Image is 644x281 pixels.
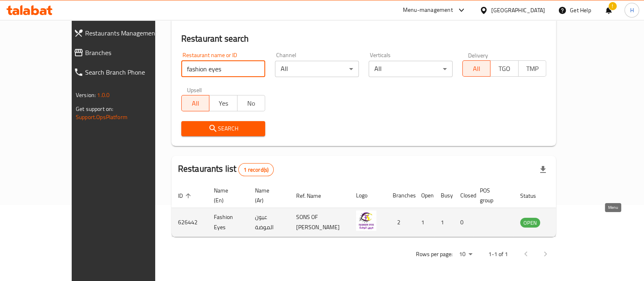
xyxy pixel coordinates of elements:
span: 1.0.0 [97,90,110,100]
th: Busy [434,183,454,208]
button: All [181,95,209,111]
div: Total records count [238,163,274,176]
h2: Restaurant search [181,33,546,45]
h2: Restaurants list [178,163,274,176]
div: OPEN [520,218,540,228]
td: 2 [386,208,415,237]
span: H [630,6,633,15]
span: Name (Ar) [255,186,280,205]
button: TMP [518,60,546,77]
a: Support.OpsPlatform [76,112,127,122]
img: Fashion Eyes [356,210,376,231]
table: enhanced table [171,183,585,237]
button: All [462,60,490,77]
span: Restaurants Management [85,28,173,38]
button: Yes [209,95,237,111]
span: OPEN [520,218,540,228]
td: Fashion Eyes [207,208,248,237]
span: Branches [85,48,173,58]
span: Name (En) [214,186,239,205]
td: عيون الموضة [248,208,290,237]
td: 626442 [171,208,207,237]
span: TGO [494,63,515,75]
span: No [241,97,262,109]
td: 0 [454,208,473,237]
div: [GEOGRAPHIC_DATA] [491,6,545,15]
input: Search for restaurant name or ID.. [181,61,265,77]
p: 1-1 of 1 [488,249,508,259]
p: Rows per page: [416,249,453,259]
th: Open [415,183,434,208]
a: Branches [67,43,179,62]
span: Ref. Name [296,191,332,201]
span: Get support on: [76,104,113,114]
th: Branches [386,183,415,208]
span: TMP [522,63,543,75]
button: No [237,95,265,111]
th: Closed [454,183,473,208]
th: Logo [349,183,386,208]
span: Yes [213,97,234,109]
div: Menu-management [403,5,453,15]
button: Search [181,121,265,136]
button: TGO [490,60,518,77]
a: Search Branch Phone [67,62,179,82]
span: POS group [480,186,504,205]
span: All [466,63,487,75]
td: 1 [434,208,454,237]
td: 1 [415,208,434,237]
label: Upsell [187,87,202,93]
a: Restaurants Management [67,23,179,43]
div: All [275,61,359,77]
span: ID [178,191,193,201]
span: Search Branch Phone [85,67,173,77]
span: Version: [76,90,96,100]
span: Search [188,124,259,134]
div: Rows per page: [456,248,475,261]
div: All [369,61,453,77]
span: All [185,97,206,109]
td: SONS OF [PERSON_NAME] [290,208,349,237]
div: Export file [533,160,553,179]
label: Delivery [468,52,488,58]
span: 1 record(s) [239,166,273,174]
span: Status [520,191,547,201]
